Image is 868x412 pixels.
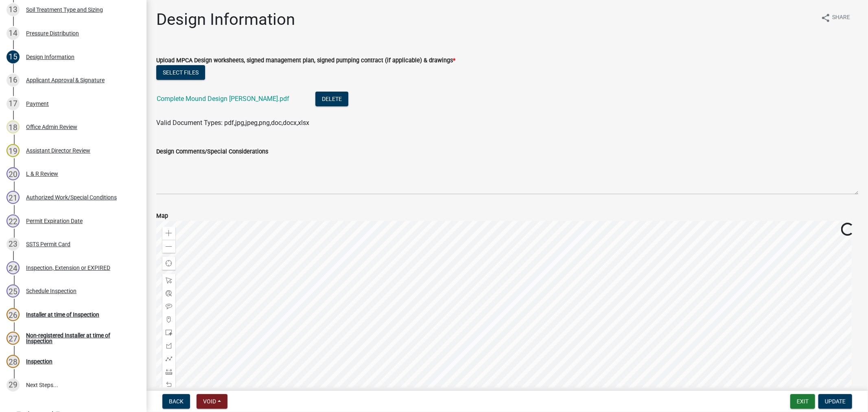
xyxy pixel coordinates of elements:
div: Authorized Work/Special Conditions [26,195,117,200]
div: Find my location [162,257,175,270]
div: Inspection, Extension or EXPIRED [26,265,110,271]
div: 14 [7,27,20,40]
div: Zoom in [162,227,175,240]
i: share [821,13,831,23]
button: Delete [315,92,348,106]
div: L & R Review [26,171,58,177]
span: Update [825,398,846,405]
div: 28 [7,355,20,368]
div: Soil Treatment Type and Sizing [26,7,103,13]
div: Installer at time of Inspection [26,312,99,318]
button: Back [162,394,190,409]
button: Update [818,394,852,409]
div: 25 [7,285,20,298]
span: Void [203,398,216,405]
div: 21 [7,191,20,204]
div: Office Admin Review [26,124,77,130]
wm-modal-confirm: Delete Document [315,96,348,103]
div: Schedule Inspection [26,288,77,294]
div: 26 [7,308,20,321]
div: Assistant Director Review [26,148,90,153]
div: 16 [7,74,20,87]
div: 18 [7,121,20,134]
h1: Design Information [156,10,295,29]
button: Select files [156,65,205,80]
div: Inspection [26,359,52,364]
div: Payment [26,101,49,107]
div: 27 [7,332,20,345]
div: 20 [7,167,20,180]
button: Void [197,394,227,409]
a: Complete Mound Design [PERSON_NAME].pdf [157,95,289,103]
label: Upload MPCA Design worksheets, signed management plan, signed pumping contract (if applicable) & ... [156,58,455,64]
div: 17 [7,97,20,110]
div: 24 [7,261,20,274]
label: Map [156,213,168,219]
span: Back [169,398,184,405]
button: shareShare [814,10,857,26]
div: 19 [7,144,20,157]
div: 23 [7,238,20,251]
label: Design Comments/Special Considerations [156,149,268,155]
div: 22 [7,215,20,228]
div: 29 [7,379,20,392]
div: 15 [7,50,20,64]
div: Applicant Approval & Signature [26,77,105,83]
button: Exit [790,394,815,409]
div: Design Information [26,54,74,60]
span: Share [832,13,850,23]
span: Valid Document Types: pdf,jpg,jpeg,png,doc,docx,xlsx [156,119,309,127]
div: Permit Expiration Date [26,218,83,224]
div: Pressure Distribution [26,31,79,36]
div: Non-registered Installer at time of Inspection [26,333,133,344]
div: SSTS Permit Card [26,241,70,247]
div: Zoom out [162,240,175,253]
div: 13 [7,3,20,16]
